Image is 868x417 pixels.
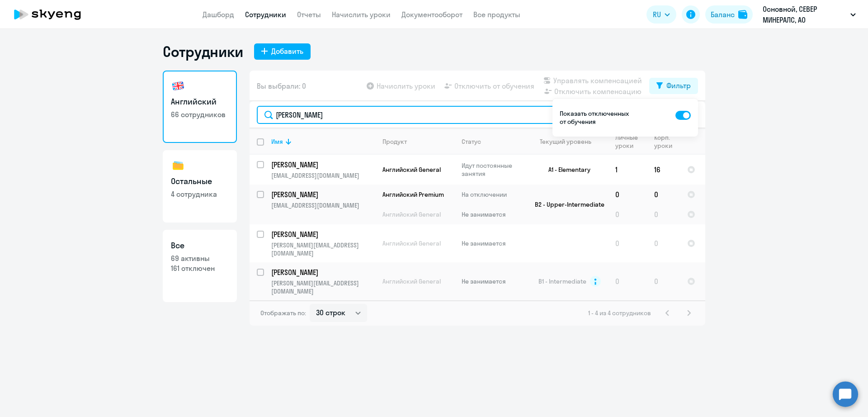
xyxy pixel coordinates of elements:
[271,241,375,257] p: [PERSON_NAME][EMAIL_ADDRESS][DOMAIN_NAME]
[271,190,375,199] a: [PERSON_NAME]
[738,10,747,19] img: balance
[758,4,860,25] button: Основной, СЕВЕР МИНЕРАЛС, АО
[271,137,283,146] div: Имя
[171,96,229,108] h3: Английский
[382,239,441,247] span: Английский General
[271,229,373,239] p: [PERSON_NAME]
[608,155,647,185] td: 1
[540,137,591,146] div: Текущий уровень
[653,9,661,20] span: RU
[245,10,286,19] a: Сотрудники
[257,106,698,124] input: Поиск по имени, email, продукту или статусу
[462,277,524,285] p: Не занимается
[382,166,441,174] span: Английский General
[171,263,229,273] p: 161 отключен
[705,5,753,24] button: Балансbalance
[647,224,680,262] td: 0
[666,80,691,91] div: Фильтр
[647,262,680,300] td: 0
[163,150,237,223] a: Остальные4 сотрудника
[382,277,441,285] span: Английский General
[462,161,524,178] p: Идут постоянные занятия
[647,204,680,224] td: 0
[171,240,229,251] h3: Все
[763,4,847,25] p: Основной, СЕВЕР МИНЕРАЛС, АО
[654,133,679,150] div: Корп. уроки
[588,309,651,317] span: 1 - 4 из 4 сотрудников
[462,137,481,146] div: Статус
[524,185,608,224] td: B2 - Upper-Intermediate
[171,158,185,173] img: others
[646,5,676,24] button: RU
[608,185,647,204] td: 0
[649,78,698,94] button: Фильтр
[462,239,524,247] p: Не занимается
[382,190,444,199] span: Английский Premium
[271,267,373,277] p: [PERSON_NAME]
[608,204,647,224] td: 0
[257,81,306,91] span: Вы выбрали: 0
[163,71,237,143] a: Английский66 сотрудников
[462,190,524,199] p: На отключении
[382,137,407,146] div: Продукт
[297,10,321,19] a: Отчеты
[473,10,520,19] a: Все продукты
[171,189,229,199] p: 4 сотрудника
[163,230,237,302] a: Все69 активны161 отключен
[171,79,185,93] img: english
[171,253,229,263] p: 69 активны
[271,160,375,170] a: [PERSON_NAME]
[271,201,375,209] p: [EMAIL_ADDRESS][DOMAIN_NAME]
[647,155,680,185] td: 16
[271,190,373,199] p: [PERSON_NAME]
[271,279,375,295] p: [PERSON_NAME][EMAIL_ADDRESS][DOMAIN_NAME]
[462,210,524,218] p: Не занимается
[608,262,647,300] td: 0
[203,10,234,19] a: Дашборд
[608,224,647,262] td: 0
[560,109,631,126] p: Показать отключенных от обучения
[163,43,243,61] h1: Сотрудники
[332,10,391,19] a: Начислить уроки
[254,43,311,60] button: Добавить
[711,9,735,20] div: Баланс
[524,155,608,185] td: A1 - Elementary
[271,137,375,146] div: Имя
[531,137,608,146] div: Текущий уровень
[271,46,303,57] div: Добавить
[260,309,306,317] span: Отображать по:
[171,175,229,187] h3: Остальные
[271,171,375,180] p: [EMAIL_ADDRESS][DOMAIN_NAME]
[171,109,229,119] p: 66 сотрудников
[271,160,373,170] p: [PERSON_NAME]
[615,133,646,150] div: Личные уроки
[401,10,462,19] a: Документооборот
[538,277,586,285] span: B1 - Intermediate
[382,210,441,218] span: Английский General
[271,229,375,239] a: [PERSON_NAME]
[271,267,375,277] a: [PERSON_NAME]
[647,185,680,204] td: 0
